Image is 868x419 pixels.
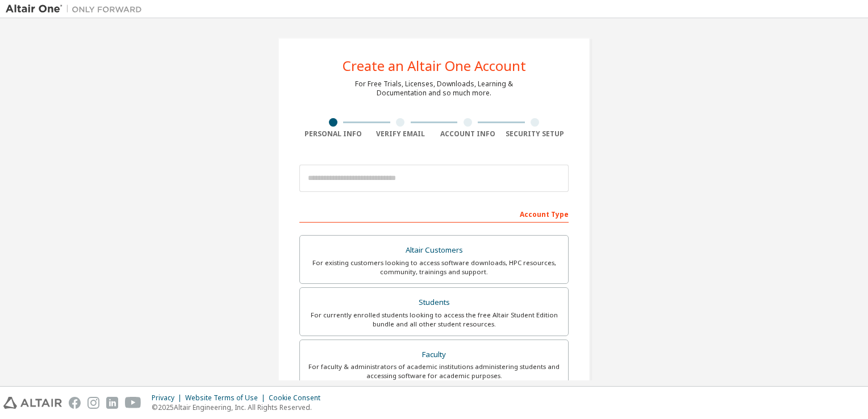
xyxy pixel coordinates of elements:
[185,393,269,403] div: Website Terms of Use
[343,59,526,73] div: Create an Altair One Account
[367,129,435,139] div: Verify Email
[307,362,561,380] div: For faculty & administrators of academic institutions administering students and accessing softwa...
[152,403,327,412] p: © 2025 Altair Engineering, Inc. All Rights Reserved.
[6,3,148,15] img: Altair One
[307,311,561,329] div: For currently enrolled students looking to access the free Altair Student Edition bundle and all ...
[152,393,185,403] div: Privacy
[299,129,367,139] div: Personal Info
[502,129,569,139] div: Security Setup
[307,258,561,276] div: For existing customers looking to access software downloads, HPC resources, community, trainings ...
[87,397,99,409] img: instagram.svg
[299,204,569,223] div: Account Type
[307,347,561,363] div: Faculty
[434,129,502,139] div: Account Info
[3,397,62,409] img: altair_logo.svg
[125,397,141,409] img: youtube.svg
[106,397,118,409] img: linkedin.svg
[355,79,513,98] div: For Free Trials, Licenses, Downloads, Learning & Documentation and so much more.
[307,295,561,311] div: Students
[69,397,81,409] img: facebook.svg
[307,242,561,258] div: Altair Customers
[269,393,327,403] div: Cookie Consent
